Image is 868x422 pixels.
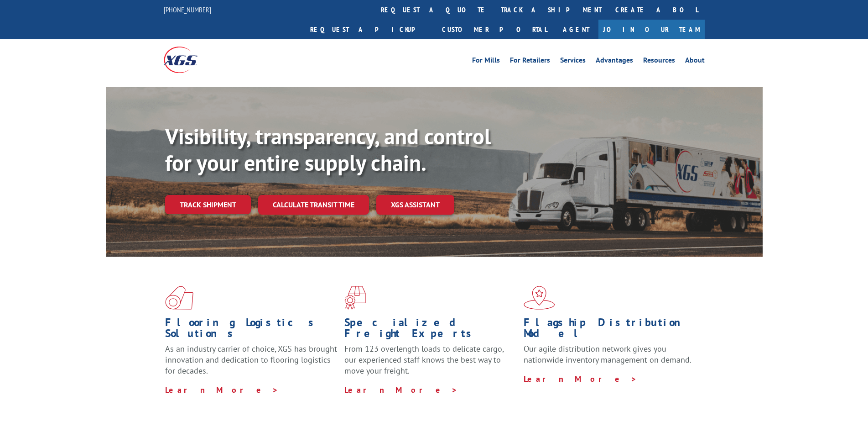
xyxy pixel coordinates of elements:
a: Services [560,57,586,67]
a: Agent [554,20,598,39]
a: Join Our Team [598,20,705,39]
a: For Retailers [510,57,550,67]
a: Advantages [596,57,633,67]
a: Learn More > [344,385,458,395]
a: Learn More > [165,385,279,395]
h1: Flagship Distribution Model [524,317,696,343]
b: Visibility, transparency, and control for your entire supply chain. [165,122,491,177]
a: Request a pickup [303,20,435,39]
a: Calculate transit time [258,195,369,215]
img: xgs-icon-focused-on-flooring-red [344,286,366,310]
a: XGS ASSISTANT [376,195,454,215]
p: From 123 overlength loads to delicate cargo, our experienced staff knows the best way to move you... [344,343,517,384]
img: xgs-icon-total-supply-chain-intelligence-red [165,286,193,310]
span: As an industry carrier of choice, XGS has brought innovation and dedication to flooring logistics... [165,343,337,376]
a: For Mills [472,57,500,67]
a: Resources [643,57,675,67]
img: xgs-icon-flagship-distribution-model-red [524,286,555,310]
a: About [685,57,705,67]
a: Customer Portal [435,20,554,39]
span: Our agile distribution network gives you nationwide inventory management on demand. [524,343,691,365]
h1: Flooring Logistics Solutions [165,317,338,343]
a: Learn More > [524,374,637,384]
a: [PHONE_NUMBER] [164,5,211,14]
a: Track shipment [165,195,251,214]
h1: Specialized Freight Experts [344,317,517,343]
